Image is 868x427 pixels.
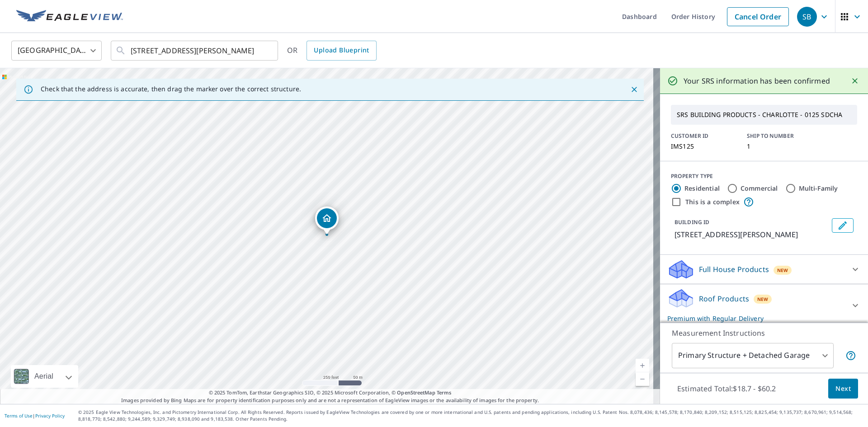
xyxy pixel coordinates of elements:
[685,197,740,206] label: This is a complex
[667,288,861,323] div: Roof ProductsNewPremium with Regular Delivery
[835,383,851,394] span: Next
[672,328,856,338] p: Measurement Instructions
[287,41,377,61] div: OR
[832,218,854,233] button: Edit building 1
[78,409,863,422] p: © 2025 Eagle View Technologies, Inc. and Pictometry International Corp. All Rights Reserved. Repo...
[672,343,834,368] div: Primary Structure + Detached Garage
[777,267,788,274] span: New
[667,314,844,323] p: Premium with Regular Delivery
[5,413,65,418] p: |
[845,350,856,361] span: Your report will include the primary structure and a detached garage if one exists.
[315,206,339,235] div: Dropped pin, building 1, Residential property, 6722 Heath Glen Dr Mint Hill, NC 28227
[307,41,376,61] a: Upload Blueprint
[684,75,830,86] p: Your SRS information has been confirmed
[747,132,812,140] p: SHIP TO NUMBER
[828,379,858,399] button: Next
[32,365,56,388] div: Aerial
[16,10,123,23] img: EV Logo
[799,184,838,193] label: Multi-Family
[628,84,640,95] button: Close
[675,229,828,240] p: [STREET_ADDRESS][PERSON_NAME]
[797,7,817,27] div: SB
[636,372,649,386] a: Current Level 17, Zoom Out
[11,365,78,388] div: Aerial
[671,172,857,180] div: PROPERTY TYPE
[747,143,812,150] p: 1
[671,132,736,140] p: CUSTOMER ID
[209,389,452,397] span: © 2025 TomTom, Earthstar Geographics SIO, © 2025 Microsoft Corporation, ©
[437,389,452,396] a: Terms
[667,258,861,280] div: Full House ProductsNew
[757,296,769,303] span: New
[670,379,783,399] p: Estimated Total: $18.7 - $60.2
[397,389,435,396] a: OpenStreetMap
[673,107,855,122] p: SRS BUILDING PRODUCTS - CHARLOTTE - 0125 SDCHA
[5,413,33,419] a: Terms of Use
[727,7,789,26] a: Cancel Order
[741,184,778,193] label: Commercial
[35,413,65,419] a: Privacy Policy
[849,75,861,87] button: Close
[671,143,736,150] p: IMS125
[675,218,709,226] p: BUILDING ID
[131,38,259,63] input: Search by address or latitude-longitude
[636,359,649,372] a: Current Level 17, Zoom In
[699,264,769,275] p: Full House Products
[11,38,102,63] div: [GEOGRAPHIC_DATA]
[699,293,749,304] p: Roof Products
[41,85,301,93] p: Check that the address is accurate, then drag the marker over the correct structure.
[314,45,369,56] span: Upload Blueprint
[684,184,720,193] label: Residential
